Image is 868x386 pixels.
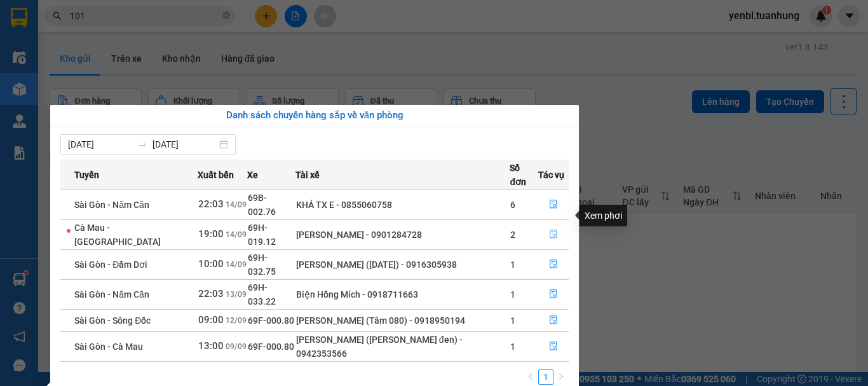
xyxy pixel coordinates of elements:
span: 09:00 [198,314,224,326]
span: Sài Gòn - Đầm Dơi [74,259,147,270]
span: 14/09 [226,200,247,209]
span: 12/09 [226,316,247,325]
span: Tuyến [74,168,99,182]
span: Sài Gòn - Năm Căn [74,289,149,300]
input: Đến ngày [153,137,217,151]
div: Xem phơi [580,205,627,226]
div: [PERSON_NAME] ([PERSON_NAME] đen) - 0942353566 [296,333,510,361]
span: 19:00 [198,228,224,240]
a: 1 [539,370,553,384]
div: [PERSON_NAME] ([DATE]) - 0916305938 [296,258,510,272]
span: 1 [510,289,515,300]
span: left [527,373,534,380]
span: 13/09 [226,290,247,299]
button: file-done [539,284,568,305]
span: 14/09 [226,230,247,239]
span: file-done [549,289,558,300]
span: 22:03 [198,198,224,210]
div: [PERSON_NAME] (Tâm 080) - 0918950194 [296,314,510,327]
li: 1 [538,369,553,385]
span: 09/09 [226,342,247,351]
span: to [137,139,147,149]
div: Danh sách chuyến hàng sắp về văn phòng [60,108,569,123]
button: file-done [539,195,568,215]
span: 69F-000.80 [248,315,294,326]
span: file-done [549,259,558,270]
span: Sài Gòn - Năm Căn [74,200,149,210]
li: Next Page [553,369,569,385]
li: Previous Page [523,369,538,385]
button: file-done [539,254,568,275]
span: 22:03 [198,288,224,300]
span: 69H-033.22 [248,282,276,307]
span: Sài Gòn - Sông Đốc [74,315,151,326]
span: 13:00 [198,340,224,352]
span: right [557,373,565,380]
span: file-done [549,230,558,240]
button: file-done [539,310,568,331]
span: 69F-000.80 [248,341,294,352]
button: left [523,369,538,385]
span: Xe [247,168,258,182]
span: 1 [510,259,515,270]
span: 69H-019.12 [248,223,276,247]
div: [PERSON_NAME] - 0901284728 [296,228,510,242]
span: 6 [510,200,515,210]
span: file-done [549,200,558,210]
span: 69B-002.76 [248,193,276,217]
button: file-done [539,336,568,357]
div: KHÁ TX E - 0855060758 [296,198,510,212]
span: 1 [510,315,515,326]
span: 69H-032.75 [248,252,276,277]
span: Cà Mau - [GEOGRAPHIC_DATA] [74,223,161,247]
span: Sài Gòn - Cà Mau [74,341,143,352]
span: 10:00 [198,258,224,270]
span: Số đơn [510,161,538,189]
span: Tác vụ [538,168,564,182]
button: right [553,369,569,385]
div: Biện Hồng Mích - 0918711663 [296,287,510,301]
span: 1 [510,341,515,352]
span: Tài xế [295,168,320,182]
span: file-done [549,315,558,326]
span: swap-right [137,139,147,149]
span: 14/09 [226,260,247,269]
button: file-done [539,224,568,245]
span: Xuất bến [198,168,234,182]
span: 2 [510,230,515,240]
input: Từ ngày [68,137,132,151]
span: file-done [549,341,558,352]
